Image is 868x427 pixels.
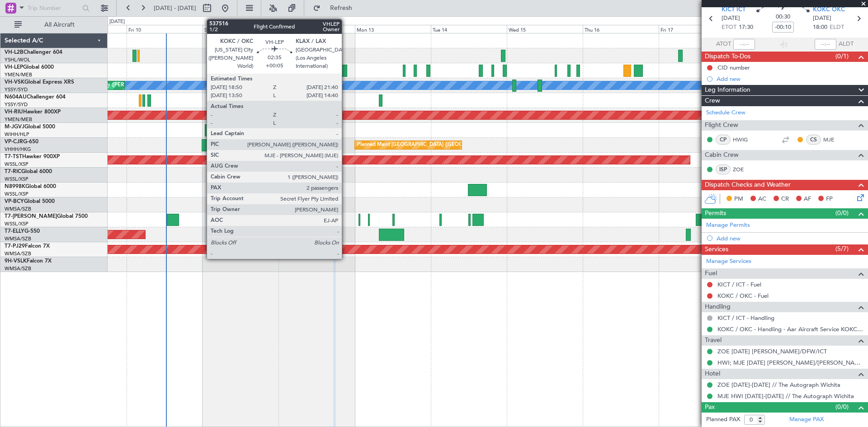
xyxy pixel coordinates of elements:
div: Add new [717,75,863,83]
span: VH-L2B [5,50,24,55]
input: --:-- [733,39,755,50]
a: T7-RICGlobal 6000 [5,169,52,174]
a: T7-PJ29Falcon 7X [5,244,50,249]
span: PM [734,195,743,204]
span: Leg Information [705,85,750,95]
a: WIHH/HLP [5,131,29,138]
a: T7-ELLYG-550 [5,229,40,234]
span: CR [781,195,789,204]
a: WMSA/SZB [5,235,31,242]
a: YSSY/SYD [5,86,28,93]
div: CID number [717,64,750,71]
div: CP [716,135,731,145]
a: VH-L2BChallenger 604 [5,50,62,55]
div: Unplanned Maint Sydney ([PERSON_NAME] Intl) [53,79,164,92]
span: ETOT [722,23,736,32]
span: T7-PJ29 [5,244,25,249]
a: HWI; MJE [DATE] [PERSON_NAME]/[PERSON_NAME]/DFW/ICT [717,359,863,366]
span: T7-[PERSON_NAME] [5,214,57,219]
span: Crew [705,96,720,106]
span: VP-CJR [5,139,23,145]
span: [DATE] - [DATE] [154,4,196,12]
div: Thu 16 [583,25,659,33]
span: 17:30 [739,23,753,32]
span: [DATE] [813,14,831,23]
a: M-JGVJGlobal 5000 [5,124,55,130]
a: HWIG [733,136,753,144]
a: YSHL/WOL [5,56,30,63]
div: Sun 12 [278,25,354,33]
a: WSSL/XSP [5,176,28,183]
span: 00:30 [776,13,790,22]
a: VH-VSKGlobal Express XRS [5,80,74,85]
span: T7-ELLY [5,229,24,234]
a: YMEN/MEB [5,116,32,123]
a: VHHH/HKG [5,146,31,153]
span: AC [758,195,766,204]
a: VP-CJRG-650 [5,139,38,145]
a: MJE [823,136,844,144]
a: KICT / ICT - Handling [717,314,774,322]
div: Fri 10 [127,25,203,33]
span: VH-VSK [5,80,24,85]
a: WSSL/XSP [5,161,28,168]
div: [DATE] [109,18,125,26]
a: VH-RIUHawker 800XP [5,109,61,115]
a: N8998KGlobal 6000 [5,184,56,189]
div: Planned Maint [GEOGRAPHIC_DATA] ([GEOGRAPHIC_DATA] Intl) [357,138,508,152]
span: Fuel [705,268,717,279]
span: VP-BCY [5,199,24,204]
span: Services [705,244,728,255]
a: Schedule Crew [706,108,745,117]
span: (0/0) [835,402,849,412]
input: Trip Number [28,1,80,15]
span: Dispatch To-Dos [705,52,750,62]
a: MJE HWI [DATE]-[DATE] // The Autograph Wichita [717,392,854,400]
div: Sat 11 [203,25,278,33]
a: KOKC / OKC - Handling - Aar Aircraft Service KOKC / OKC [717,325,863,333]
div: ISP [716,164,731,174]
a: YSSY/SYD [5,101,28,108]
span: Pax [705,402,715,413]
a: ZOE [DATE] [PERSON_NAME]/DFW/ICT [717,347,827,355]
span: ALDT [839,40,854,49]
span: All Aircraft [24,22,95,28]
span: FP [826,195,833,204]
span: [DATE] [722,14,740,23]
span: Handling [705,302,731,312]
span: Refresh [322,5,360,11]
a: VP-BCYGlobal 5000 [5,199,55,204]
a: ZOE [DATE]-[DATE] // The Autograph Wichita [717,381,840,389]
span: ATOT [716,40,731,49]
span: Permits [705,208,726,219]
a: WMSA/SZB [5,250,31,257]
a: N604AUChallenger 604 [5,94,66,100]
a: T7-TSTHawker 900XP [5,154,60,160]
span: Flight Crew [705,120,738,131]
span: (0/0) [835,208,849,218]
a: YMEN/MEB [5,71,32,78]
span: (0/1) [835,52,849,61]
span: M-JGVJ [5,124,24,130]
span: VH-LEP [5,65,23,70]
a: VH-LEPGlobal 6000 [5,65,54,70]
div: Add new [717,235,863,242]
label: Planned PAX [706,415,740,424]
span: VH-RIU [5,109,23,115]
span: N8998K [5,184,25,189]
a: KICT / ICT - Fuel [717,281,761,288]
div: Tue 14 [431,25,507,33]
button: All Aircraft [10,18,98,32]
div: Wed 15 [507,25,583,33]
span: 9H-VSLK [5,258,27,264]
a: ZOE [733,165,753,174]
a: Manage PAX [789,415,824,424]
a: T7-[PERSON_NAME]Global 7500 [5,214,88,219]
a: WSSL/XSP [5,191,28,197]
div: Mon 13 [355,25,431,33]
a: 9H-VSLKFalcon 7X [5,258,52,264]
span: N604AU [5,94,27,100]
a: WSSL/XSP [5,221,28,227]
a: KOKC / OKC - Fuel [717,292,769,300]
a: WMSA/SZB [5,265,31,272]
